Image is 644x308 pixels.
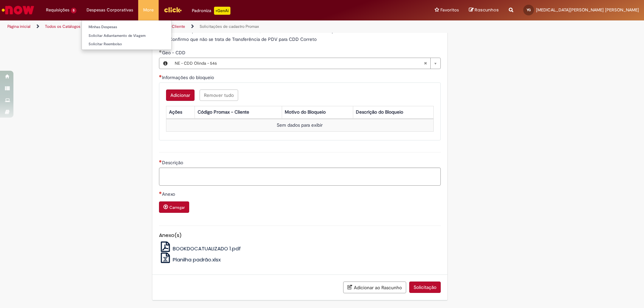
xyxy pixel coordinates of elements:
span: [MEDICAL_DATA][PERSON_NAME] [PERSON_NAME] [536,7,639,13]
a: Planilha padrão.xlsx [159,256,221,263]
div: Padroniza [192,7,230,15]
img: click_logo_yellow_360x200.png [164,5,182,15]
span: YG [527,8,531,12]
span: Necessários [159,191,162,194]
a: Solicitar Adiantamento de Viagem [82,32,171,40]
span: Geo - CDD [162,50,187,56]
span: BOOKDOCATUALIZADO 1.pdf [173,245,241,252]
th: Ações [166,106,195,118]
a: Cliente [172,24,185,29]
button: Geo - CDD, Visualizar este registro NE - CDD Olinda - 546 [159,58,171,69]
button: Adicionar ao Rascunho [343,282,406,293]
span: Despesas Corporativas [87,7,133,13]
span: Confirmo que não se trata de Transferência de PDV para CDD Correto [169,36,317,43]
a: NE - CDD Olinda - 546Limpar campo Geo - CDD [171,58,440,69]
span: Anexo [162,191,176,197]
button: Add a row for Informações do bloqueio [166,89,195,101]
p: +GenAi [214,7,230,15]
abbr: Limpar campo Geo - CDD [420,58,430,69]
img: ServiceNow [1,3,35,17]
td: Sem dados para exibir [166,119,433,131]
span: 5 [71,8,76,13]
textarea: Descrição [159,168,441,186]
span: Favoritos [440,7,459,13]
th: Código Promax - Cliente [195,106,282,118]
a: BOOKDOCATUALIZADO 1.pdf [159,245,241,252]
a: Solicitações de cadastro Promax [200,24,259,29]
ul: Trilhas de página [5,20,424,33]
button: Solicitação [409,282,441,293]
span: Necessários [159,160,162,163]
small: Carregar [169,205,185,210]
a: Página inicial [7,24,31,29]
a: Solicitar Reembolso [82,41,171,48]
button: Carregar anexo de Anexo Required [159,201,189,213]
span: Necessários [159,75,162,77]
span: Descrição [162,160,184,166]
span: More [143,7,154,13]
span: Informações do bloqueio [162,74,215,80]
span: Obrigatório Preenchido [159,50,162,53]
th: Motivo do Bloqueio [282,106,353,118]
a: Rascunhos [469,7,499,13]
a: Minhas Despesas [82,23,171,31]
span: Requisições [46,7,69,13]
span: NE - CDD Olinda - 546 [175,58,424,69]
h5: Anexo(s) [159,233,441,238]
ul: Despesas Corporativas [82,20,172,50]
span: Rascunhos [475,7,499,13]
a: Todos os Catálogos [45,24,80,29]
span: Planilha padrão.xlsx [173,256,221,263]
th: Descrição do Bloqueio [353,106,433,118]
